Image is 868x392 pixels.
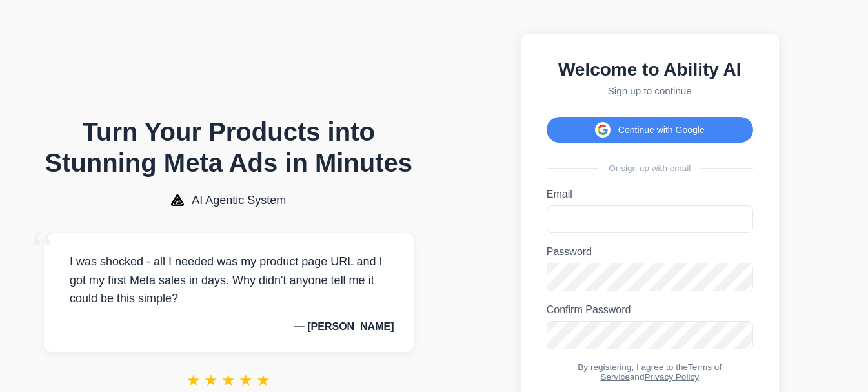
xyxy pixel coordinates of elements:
span: ★ [204,371,218,389]
h2: Welcome to Ability AI [547,59,753,80]
span: ★ [221,371,236,389]
p: — [PERSON_NAME] [63,321,394,333]
a: Terms of Service [600,362,722,382]
img: AI Agentic System Logo [171,194,184,206]
div: Or sign up with email [547,163,753,173]
span: ★ [239,371,253,389]
span: AI Agentic System [192,194,286,207]
h1: Turn Your Products into Stunning Meta Ads in Minutes [44,116,414,178]
p: Sign up to continue [547,85,753,96]
span: ★ [256,371,270,389]
div: By registering, I agree to the and [547,362,753,382]
button: Continue with Google [547,117,753,143]
span: “ [31,220,54,279]
label: Email [547,189,753,200]
a: Privacy Policy [644,372,699,382]
label: Confirm Password [547,304,753,316]
p: I was shocked - all I needed was my product page URL and I got my first Meta sales in days. Why d... [63,253,394,308]
label: Password [547,246,753,258]
span: ★ [187,371,201,389]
